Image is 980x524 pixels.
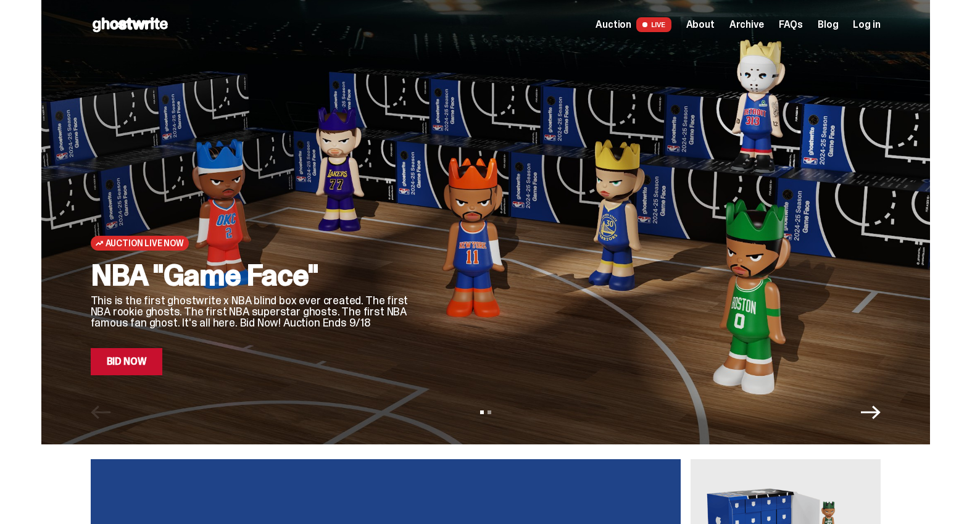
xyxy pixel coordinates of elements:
[853,20,880,30] a: Log in
[861,402,881,422] button: Next
[636,17,671,32] span: LIVE
[488,410,491,414] button: View slide 2
[818,20,838,30] a: Blog
[91,348,163,375] a: Bid Now
[686,20,715,30] a: About
[779,20,803,30] a: FAQs
[596,17,671,32] a: Auction LIVE
[106,238,184,248] span: Auction Live Now
[480,410,484,414] button: View slide 1
[596,20,631,30] span: Auction
[729,20,764,30] a: Archive
[91,295,412,328] p: This is the first ghostwrite x NBA blind box ever created. The first NBA rookie ghosts. The first...
[91,260,412,290] h2: NBA "Game Face"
